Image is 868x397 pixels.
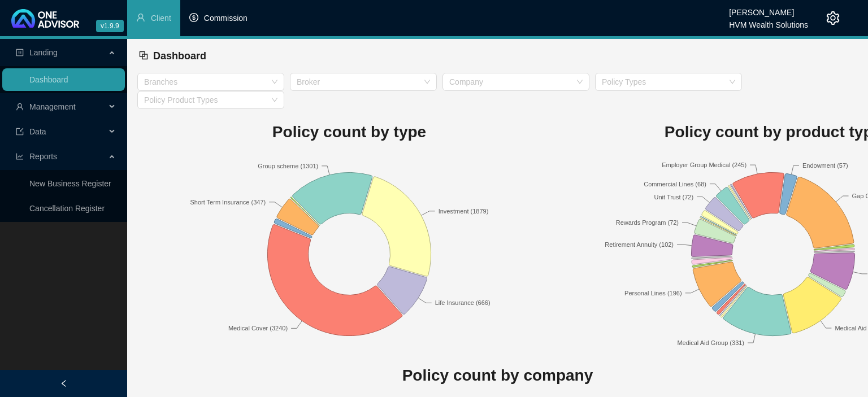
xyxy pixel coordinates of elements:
[29,48,58,57] span: Landing
[29,75,68,84] a: Dashboard
[11,9,79,28] img: 2df55531c6924b55f21c4cf5d4484680-logo-light.svg
[137,120,561,145] h1: Policy count by type
[153,50,206,62] span: Dashboard
[29,179,111,188] a: New Business Register
[228,325,288,331] text: Medical Cover (3240)
[16,103,24,111] span: user
[624,289,682,296] text: Personal Lines (196)
[662,162,747,168] text: Employer Group Medical (245)
[190,198,266,205] text: Short Term Insurance (347)
[137,363,858,388] h1: Policy count by company
[729,3,808,15] div: [PERSON_NAME]
[16,152,24,160] span: line-chart
[60,379,68,387] span: left
[16,128,24,136] span: import
[29,152,57,161] span: Reports
[616,219,679,226] text: Rewards Program (72)
[151,14,171,23] span: Client
[435,299,491,306] text: Life Insurance (666)
[677,339,744,346] text: Medical Aid Group (331)
[204,14,248,23] span: Commission
[258,162,318,169] text: Group scheme (1301)
[189,13,198,22] span: dollar
[605,241,674,247] text: Retirement Annuity (102)
[16,49,24,56] span: profile
[439,207,489,214] text: Investment (1879)
[644,180,706,187] text: Commercial Lines (68)
[29,102,76,111] span: Management
[654,193,693,200] text: Unit Trust (72)
[826,11,840,25] span: setting
[802,162,848,169] text: Endowment (57)
[138,50,149,60] span: block
[729,15,808,28] div: HVM Wealth Solutions
[136,13,145,22] span: user
[29,127,46,136] span: Data
[96,20,124,32] span: v1.9.9
[29,204,105,213] a: Cancellation Register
